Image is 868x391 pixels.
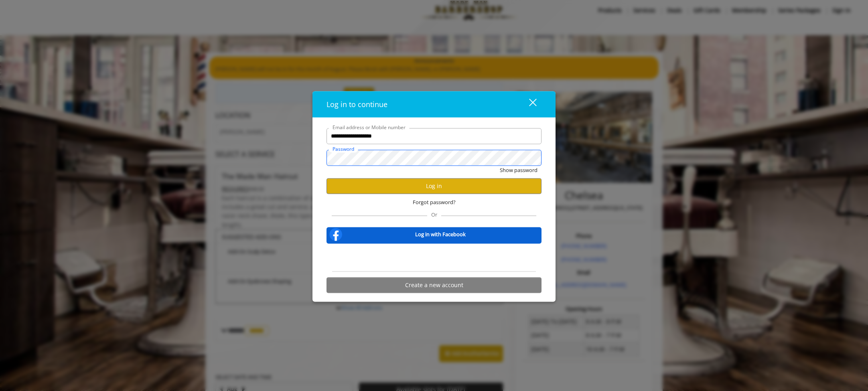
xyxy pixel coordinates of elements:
[415,230,466,239] b: Log in with Facebook
[327,150,541,166] input: Password
[514,96,541,112] button: close dialog
[327,99,387,109] span: Log in to continue
[500,166,537,174] button: Show password
[327,178,541,194] button: Log in
[413,198,456,206] span: Forgot password?
[329,123,410,131] label: Email address or Mobile number
[520,98,536,110] div: close dialog
[329,145,358,152] label: Password
[427,211,441,218] span: Or
[328,226,344,242] img: facebook-logo
[327,277,541,293] button: Create a new account
[387,249,481,266] iframe: Sign in with Google Button
[327,128,541,144] input: Email address or Mobile number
